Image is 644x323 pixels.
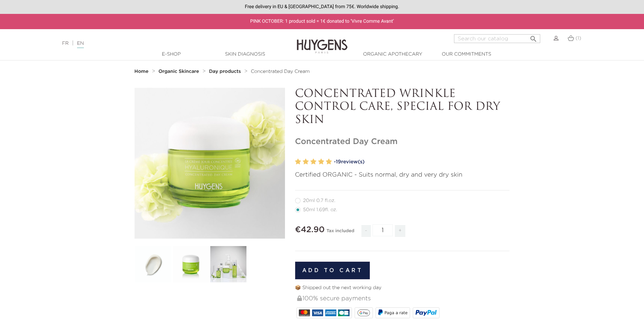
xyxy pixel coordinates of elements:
a: Organic Apothecary [359,51,427,58]
button: Add to cart [295,262,370,279]
label: 20ml 0.7 fl.oz. [295,198,343,203]
p: 📦 Shipped out the next working day [295,284,510,291]
label: 3 [310,157,316,167]
div: 100% secure payments [296,291,510,306]
label: 1 [295,157,301,167]
a: -19review(s) [334,157,510,167]
strong: Day products [209,69,241,74]
span: Paga a rate [384,310,407,315]
a: Day products [209,69,242,74]
h1: Concentrated Day Cream [295,137,510,147]
i:  [529,33,538,41]
div: Tax included [327,224,354,242]
a: EN [77,41,84,48]
label: 50ml 1.69fl. oz. [295,207,345,213]
label: 5 [326,157,332,167]
img: google_pay [357,309,370,316]
span: €42.90 [295,226,325,234]
span: (1) [575,36,581,41]
span: - [361,225,371,237]
strong: Organic Skincare [159,69,199,74]
a: Skin Diagnosis [211,51,279,58]
span: + [395,225,406,237]
img: 100% secure payments [297,296,302,301]
a: FR [62,41,69,46]
button:  [527,32,540,41]
a: Organic Skincare [159,69,201,74]
img: CB_NATIONALE [338,309,349,316]
a: E-Shop [138,51,205,58]
label: 2 [303,157,309,167]
img: Huygens [297,28,348,55]
img: MASTERCARD [299,309,310,316]
input: Search [454,34,540,43]
div: | [59,39,263,47]
p: Certified ORGANIC - Suits normal, dry and very dry skin [295,170,510,180]
a: Concentrated Day Cream [251,69,310,74]
a: Home [135,69,150,74]
label: 4 [318,157,324,167]
img: AMEX [325,309,336,316]
span: 19 [336,159,341,164]
strong: Home [135,69,149,74]
a: Our commitments [433,51,500,58]
input: Quantity [373,224,393,236]
img: VISA [312,309,323,316]
p: CONCENTRATED WRINKLE CONTROL CARE, SPECIAL FOR DRY SKIN [295,88,510,127]
a: (1) [568,36,581,41]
